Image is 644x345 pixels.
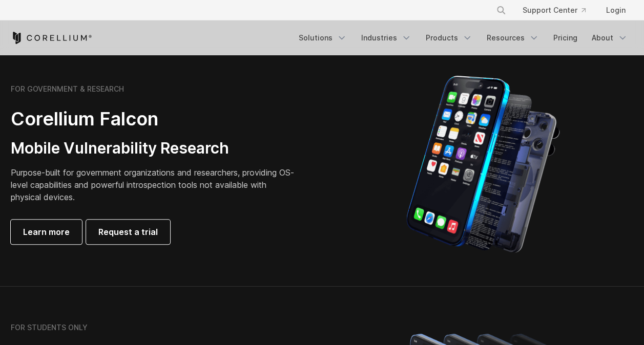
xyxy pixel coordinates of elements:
a: Solutions [293,29,353,47]
a: Products [420,29,479,47]
div: Navigation Menu [293,29,634,47]
a: Learn more [11,220,82,244]
img: iPhone model separated into the mechanics used to build the physical device. [406,75,560,254]
button: Search [492,1,510,19]
a: Support Center [514,1,594,19]
span: Learn more [23,226,70,238]
h6: FOR STUDENTS ONLY [11,323,88,332]
span: Request a trial [98,226,158,238]
p: Purpose-built for government organizations and researchers, providing OS-level capabilities and p... [11,166,298,203]
a: Resources [481,29,545,47]
a: Login [598,1,634,19]
h6: FOR GOVERNMENT & RESEARCH [11,84,124,94]
a: About [586,29,634,47]
a: Industries [355,29,418,47]
h3: Mobile Vulnerability Research [11,139,298,158]
div: Navigation Menu [484,1,634,19]
a: Corellium Home [11,32,92,44]
a: Pricing [547,29,584,47]
a: Request a trial [86,220,170,244]
h2: Corellium Falcon [11,107,298,131]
